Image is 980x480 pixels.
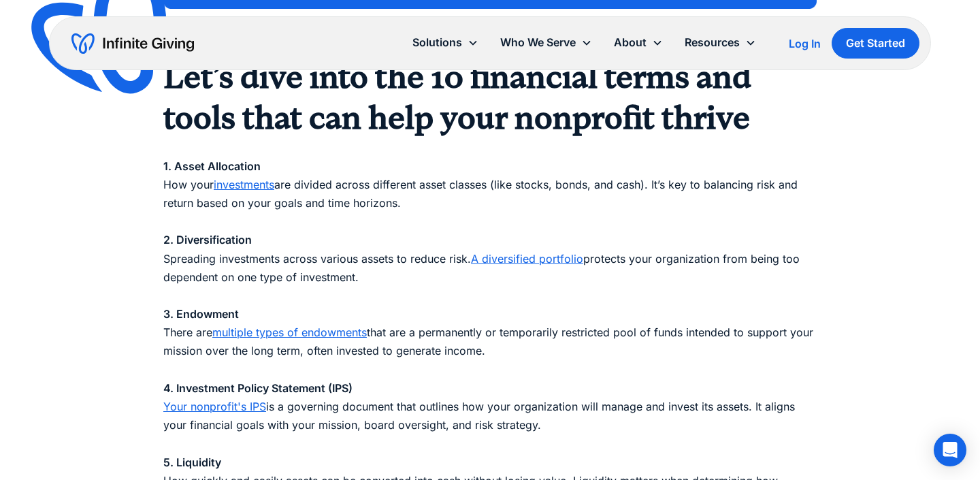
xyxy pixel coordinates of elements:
[614,33,647,52] div: About
[163,381,353,395] strong: 4. Investment Policy Statement (IPS)
[71,33,194,54] a: home
[163,455,221,469] strong: 5. Liquidity
[832,28,919,59] a: Get Started
[603,28,674,57] div: About
[163,16,817,138] h2: ‍
[789,38,821,49] div: Log In
[412,33,462,52] div: Solutions
[500,33,576,52] div: Who We Serve
[163,159,261,173] strong: 1. Asset Allocation
[674,28,767,57] div: Resources
[789,35,821,52] a: Log In
[163,400,266,413] a: Your nonprofit's IPS
[685,33,740,52] div: Resources
[212,325,367,339] a: multiple types of endowments
[471,252,583,266] a: A diversified portfolio
[489,28,603,57] div: Who We Serve
[402,28,489,57] div: Solutions
[163,307,239,321] strong: 3. Endowment
[163,233,252,246] strong: 2. Diversification ‍
[214,178,274,191] a: investments
[934,434,966,466] div: Open Intercom Messenger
